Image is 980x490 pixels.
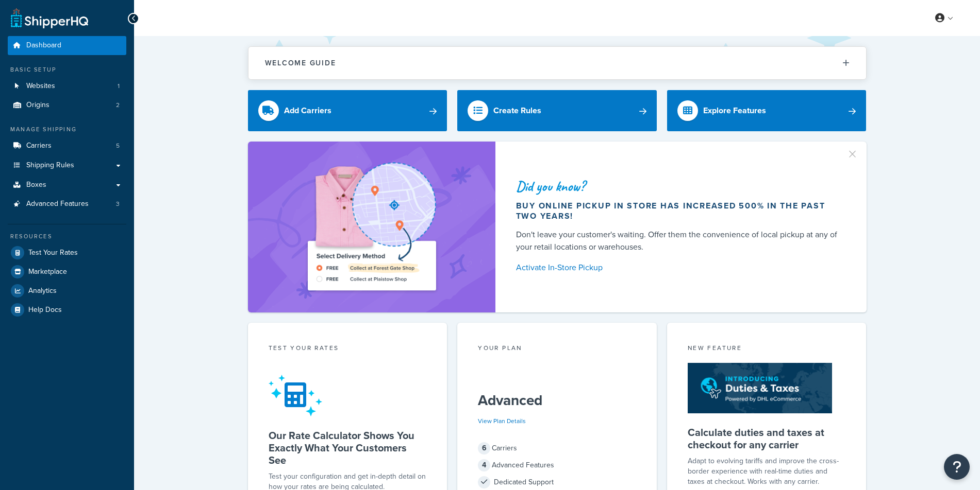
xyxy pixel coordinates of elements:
[26,200,89,208] span: Advanced Features
[26,161,74,170] span: Shipping Rules
[26,82,55,91] span: Websites
[116,101,120,110] span: 2
[8,195,126,214] li: Advanced Features
[28,268,67,276] span: Marketplace
[667,90,867,131] a: Explore Features
[478,458,636,472] div: Advanced Features
[278,157,465,297] img: ad-shirt-map-b0359fc47e01cab431d101c4b569394f6a03f54285957d908178d52f29eb9668.png
[478,441,636,456] div: Carriers
[8,301,126,319] a: Help Docs
[493,103,541,118] div: Create Rules
[248,47,866,79] button: Welcome Guide
[116,142,120,150] span: 5
[457,90,657,131] a: Create Rules
[944,454,970,480] button: Open Resource Center
[28,306,62,314] span: Help Docs
[8,156,126,175] a: Shipping Rules
[688,343,846,355] div: New Feature
[265,59,336,67] h2: Welcome Guide
[8,125,126,134] div: Manage Shipping
[688,456,846,487] p: Adapt to evolving tariffs and improve the cross-border experience with real-time duties and taxes...
[116,200,120,208] span: 3
[284,103,331,118] div: Add Carriers
[8,65,126,74] div: Basic Setup
[516,201,842,221] div: Buy online pickup in store has increased 500% in the past two years!
[8,96,126,115] a: Origins2
[28,249,78,257] span: Test Your Rates
[516,179,842,194] div: Did you know?
[8,96,126,115] li: Origins
[688,426,846,451] h5: Calculate duties and taxes at checkout for any carrier
[248,90,447,131] a: Add Carriers
[8,243,126,262] a: Test Your Rates
[478,343,636,355] div: Your Plan
[8,36,126,55] a: Dashboard
[516,229,842,253] div: Don't leave your customer's waiting. Offer them the convenience of local pickup at any of your re...
[26,101,49,110] span: Origins
[8,262,126,281] a: Marketplace
[478,475,636,489] div: Dedicated Support
[8,195,126,214] a: Advanced Features3
[8,176,126,195] a: Boxes
[478,442,490,454] span: 6
[703,103,766,118] div: Explore Features
[478,416,526,426] a: View Plan Details
[516,260,842,275] a: Activate In-Store Pickup
[118,82,120,91] span: 1
[269,429,427,466] h5: Our Rate Calculator Shows You Exactly What Your Customers See
[28,287,57,295] span: Analytics
[478,459,490,471] span: 4
[26,181,46,189] span: Boxes
[8,136,126,155] a: Carriers5
[8,136,126,155] li: Carriers
[478,392,636,409] h5: Advanced
[26,142,52,150] span: Carriers
[269,343,427,355] div: Test your rates
[8,77,126,96] li: Websites
[8,282,126,300] a: Analytics
[8,232,126,241] div: Resources
[26,41,61,50] span: Dashboard
[8,77,126,96] a: Websites1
